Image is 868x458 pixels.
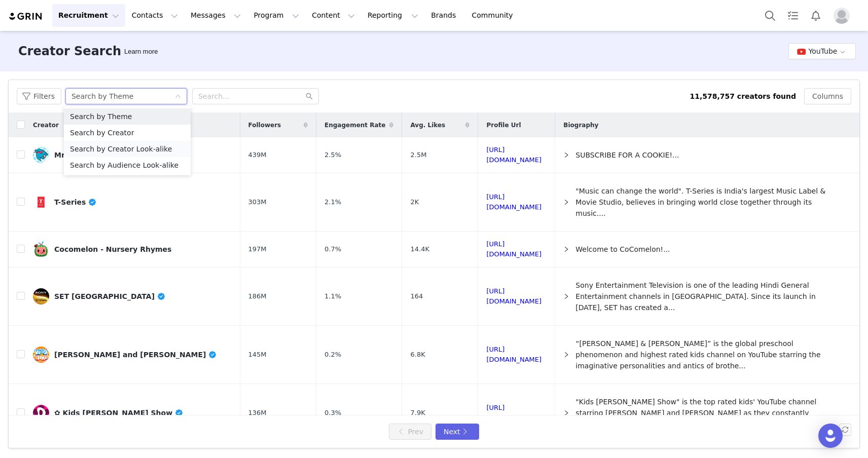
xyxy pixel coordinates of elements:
div: icon: rightSUBSCRIBE FOR A COOKIE!... [555,143,847,167]
span: 2.1% [324,197,341,207]
div: SET [GEOGRAPHIC_DATA] [54,292,166,300]
img: VunTf0NzCeboiPjbesBdnQuxaF3Lja7UGRbBGQAWRJgMSTj9TTLO3pS1X9qPOJGCNnmPrXeY=s480-c-k-c0x00ffffff-no-rj [33,194,49,210]
input: Search... [192,88,319,104]
h3: Creator Search [18,42,121,60]
span: 0.7% [324,244,341,254]
i: icon: right [563,246,569,252]
a: [PERSON_NAME] and [PERSON_NAME] [33,347,232,363]
span: 197M [248,244,267,254]
a: [URL][DOMAIN_NAME] [486,287,541,305]
span: 14.4K [410,244,429,254]
button: Profile [827,8,860,24]
span: Followers [248,121,281,130]
div: icon: right“[PERSON_NAME] & [PERSON_NAME]” is the global preschool phenomenon and highest rated k... [555,332,847,377]
img: nxYrc_1_2f77DoBadyxMTmv7ZpRZapHR5jbuYe7PlPd5cIRJxtNNEYyOC0ZsxaDyJJzXrnJiuDE=s480-c-k-c0x00ffffff-... [33,147,49,163]
i: icon: right [563,293,569,299]
div: Cocomelon - Nursery Rhymes [54,245,171,253]
button: YouTube [788,43,856,59]
a: [URL][DOMAIN_NAME] [486,404,541,422]
a: Brands [425,4,465,27]
span: Creator [33,121,59,130]
span: 6.8K [410,350,425,360]
span: Avg. Likes [410,121,445,130]
a: SET [GEOGRAPHIC_DATA] [33,288,232,304]
button: Reporting [361,4,424,27]
a: [URL][DOMAIN_NAME] [486,193,541,211]
div: icon: right"Kids [PERSON_NAME] Show" is the top rated kids' YouTube channel starring [PERSON_NAME... [555,390,847,436]
div: 11,578,757 creators found [690,91,796,102]
div: MrBeast [54,151,98,159]
i: icon: right [563,410,569,416]
img: vmmZsYmryt238vqck4KAYf69gOSu22ZfqVE3rwT1tYz4hr68xl7crIUK7kghQgR6RiB9IlQ5mQ=s480-c-k-c0x00ffffff-n... [33,288,49,304]
img: placeholder-profile.jpg [834,8,850,24]
img: il7dQx5fz3qs2ykOvWQVhtjT-_grY_oPmXlah13q694r_5zUS_7M33pBuUC34Cq0VearBaT1NOE=s480-c-k-c0x00ffffff-... [33,347,49,363]
button: Messages [185,4,247,27]
div: icon: rightSony Entertainment Television is one of the leading Hindi General Entertainment channe... [555,274,847,319]
div: ✿ Kids [PERSON_NAME] Show [54,409,184,417]
button: Prev [389,424,431,440]
i: icon: right [563,199,569,205]
a: Community [466,4,524,27]
span: 2.5% [324,150,341,160]
span: 145M [248,350,267,360]
a: MrBeast [33,147,232,163]
button: Columns [804,88,851,104]
span: Engagement Rate [324,121,385,130]
div: icon: right"Music can change the world". T-Series is India's largest Music Label & Movie Studio, ... [555,179,847,225]
button: Program [247,4,305,27]
span: 0.2% [324,350,341,360]
li: Search by Creator Look-alike [64,141,191,157]
span: 0.3% [324,408,341,418]
a: [URL][DOMAIN_NAME] [486,146,541,164]
a: [URL][DOMAIN_NAME] [486,240,541,258]
div: Open Intercom Messenger [818,424,843,448]
span: 7.9K [410,408,425,418]
i: icon: right [563,152,569,158]
img: AIdro_nuak4aeQJInwMJxsb8MNlnuOKktlhlLQQl_7tnWoSF5no=s480-c-k-c0x00ffffff-no-rj [33,405,49,421]
i: icon: search [306,93,313,100]
button: Contacts [126,4,184,27]
span: 1.1% [324,291,341,301]
button: Filters [17,88,61,104]
div: [PERSON_NAME] and [PERSON_NAME] [54,351,217,359]
button: Content [306,4,361,27]
i: icon: down [175,93,181,100]
img: grin logo [8,12,44,21]
a: [URL][DOMAIN_NAME] [486,346,541,363]
span: 2K [410,197,419,207]
i: icon: right [563,352,569,358]
a: ✿ Kids [PERSON_NAME] Show [33,405,232,421]
li: Search by Audience Look-alike [64,157,191,173]
a: Cocomelon - Nursery Rhymes [33,241,232,257]
div: icon: rightWelcome to CoComelon!... [555,238,847,261]
button: Search [759,4,781,27]
div: Tooltip anchor [122,47,160,57]
span: 303M [248,197,267,207]
a: T-Series [33,194,232,210]
button: Next [436,424,479,440]
span: Biography [563,121,598,130]
button: Recruitment [52,4,125,27]
div: T-Series [54,198,97,206]
span: 186M [248,291,267,301]
a: Tasks [782,4,804,27]
div: Search by Theme [71,89,133,104]
span: 2.5M [410,150,426,160]
span: Profile Url [486,121,521,130]
li: Search by Creator [64,125,191,141]
button: Notifications [805,4,827,27]
li: Search by Theme [64,108,191,125]
span: 439M [248,150,267,160]
img: AIdro_lPfVIUJedPeT8Sa0sR1OoH3ehJFJC16RcyvFgvduFPp_k=s480-c-k-c0x00ffffff-no-rj [33,241,49,257]
span: 164 [410,291,423,301]
span: 136M [248,408,267,418]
